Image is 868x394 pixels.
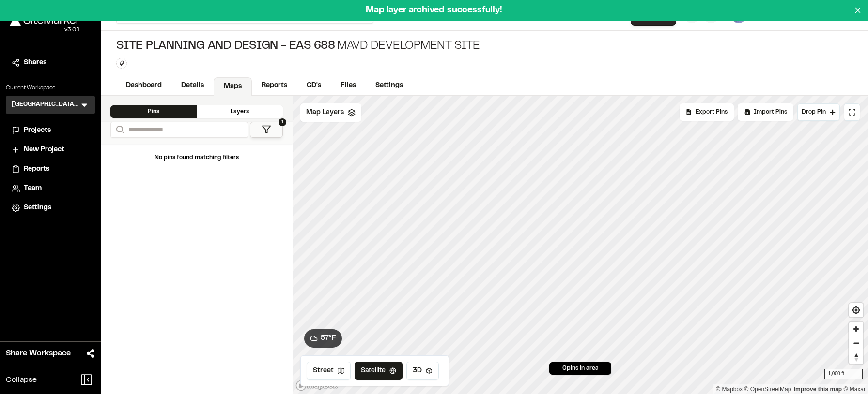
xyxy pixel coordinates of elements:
span: Zoom out [849,336,863,350]
a: Reports [252,76,297,95]
a: Details [171,76,214,95]
span: Drop Pin [802,108,826,117]
span: Export Pins [696,108,728,117]
a: Maps [214,77,252,96]
a: Dashboard [116,76,171,95]
button: Search [110,122,128,138]
a: New Project [12,145,89,155]
a: Map feedback [794,386,842,393]
span: Shares [24,58,46,68]
span: Reports [24,164,49,175]
span: New Project [24,145,64,155]
button: Zoom out [849,336,863,350]
button: Find my location [849,303,863,317]
a: Mapbox logo [295,380,338,391]
span: Share Workspace [6,348,71,359]
button: Drop Pin [797,103,840,121]
div: Import Pins into your project [738,103,793,121]
a: Settings [366,76,413,95]
p: Current Workspace [6,84,95,92]
a: Projects [12,125,89,136]
a: OpenStreetMap [744,386,791,393]
h3: [GEOGRAPHIC_DATA][US_STATE] SEAS-EAS 688 Site Planning and Design [12,100,79,110]
a: Settings [12,203,89,213]
span: 1 [279,118,286,126]
div: MAVD Development Site [116,39,480,54]
span: Projects [24,125,51,136]
span: 57 ° F [321,333,336,344]
a: Reports [12,164,89,175]
div: Pins [110,105,197,118]
span: Settings [24,203,51,213]
a: Mapbox [716,386,743,393]
span: Site Planning and Design - EAS 688 [116,39,335,54]
a: Shares [12,58,89,68]
button: 3D [406,362,439,380]
span: 0 pins in area [562,364,599,373]
div: Layers [197,105,283,118]
canvas: Map [293,96,868,394]
button: Edit Tags [116,58,127,69]
button: 1 [250,122,283,138]
span: Import Pins [754,108,787,117]
button: Zoom in [849,322,863,336]
div: No pins available to export [680,103,734,121]
div: 1,000 ft [824,369,863,379]
span: Collapse [6,374,37,386]
button: Reset bearing to north [849,350,863,364]
button: Street [307,362,351,380]
a: Team [12,183,89,194]
span: Map Layers [306,107,344,118]
span: Team [24,183,42,194]
a: Files [331,76,366,95]
a: Maxar [843,386,866,393]
a: CD's [297,76,331,95]
button: Satellite [355,362,403,380]
button: 57°F [304,329,342,348]
span: No pins found matching filters [155,155,239,160]
div: Oh geez...please don't... [10,26,80,34]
